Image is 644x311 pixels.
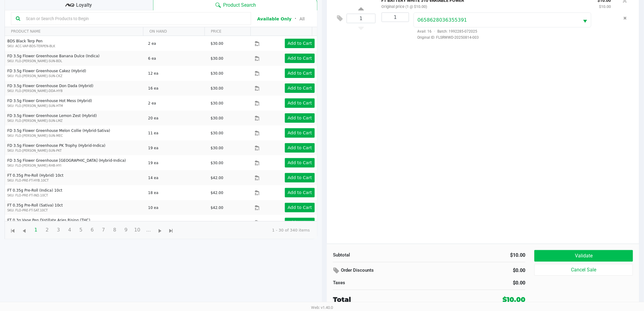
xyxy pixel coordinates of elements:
[21,227,28,235] span: Go to the previous page
[154,224,166,235] span: Go to the next page
[7,74,143,78] p: SKU: FLO-[PERSON_NAME]-SUN-CKZ
[534,264,633,276] button: Cancel Sale
[64,224,75,236] span: Page 4
[145,81,208,96] td: 16 ea
[19,224,30,235] span: Go to the previous page
[579,13,591,27] button: Select
[76,2,92,9] span: Loyalty
[143,224,154,236] span: Page 11
[285,69,315,78] button: Add to Cart
[285,143,315,153] button: Add to Cart
[5,215,145,230] td: FT 0.3g Vape Pen Distillate Aries Rising (THC)
[333,265,458,276] div: Order Discounts
[7,89,143,93] p: SKU: FLO-[PERSON_NAME]-DDA-HYB
[109,224,121,236] span: Page 8
[7,148,143,153] p: SKU: FLO-[PERSON_NAME]-SUN-PKT
[145,96,208,111] td: 2 ea
[5,96,145,111] td: FD 3.5g Flower Greenhouse Hot Mess (Hybrid)
[285,128,315,138] button: Add to Cart
[205,27,250,36] th: PRICE
[288,41,312,46] app-button-loader: Add to Cart
[156,227,164,235] span: Go to the next page
[211,86,223,90] span: $30.00
[5,155,145,170] td: FD 3.5g Flower Greenhouse [GEOGRAPHIC_DATA] (Hybrid-Indica)
[145,170,208,185] td: 14 ea
[288,190,312,195] app-button-loader: Add to Cart
[7,224,19,235] span: Go to the first page
[285,173,315,182] button: Add to Cart
[120,224,132,236] span: Page 9
[285,188,315,197] button: Add to Cart
[5,81,145,96] td: FD 3.5g Flower Greenhouse Don Dada (Hybrid)
[211,71,223,76] span: $30.00
[145,185,208,200] td: 18 ea
[534,250,633,262] button: Validate
[168,227,175,235] span: Go to the last page
[5,27,317,221] div: Data table
[288,145,312,150] app-button-loader: Add to Cart
[41,224,53,236] span: Page 2
[311,305,333,310] span: Web: v1.40.0
[7,193,143,198] p: SKU: FLO-PRE-FT-IND.10CT
[5,185,145,200] td: FT 0.35g Pre-Roll (Indica) 10ct
[211,176,223,180] span: $42.00
[285,158,315,168] button: Add to Cart
[9,227,17,235] span: Go to the first page
[182,227,310,233] kendo-pager-info: 1 - 30 of 340 items
[7,104,143,108] p: SKU: FLO-[PERSON_NAME]-SUN-HTM
[414,35,611,40] span: Original ID: FLSRWWD-20250814-003
[285,203,315,212] button: Add to Cart
[285,98,315,108] button: Add to Cart
[599,4,611,9] small: $10.00
[53,224,64,236] span: Page 3
[5,170,145,185] td: FT 0.35g Pre-Roll (Hybrid) 10ct
[166,224,177,235] span: Go to the last page
[333,295,455,305] div: Total
[5,27,143,36] th: PRODUCT NAME
[434,252,525,259] div: $10.00
[288,71,312,76] app-button-loader: Add to Cart
[223,2,256,9] span: Product Search
[211,116,223,120] span: $30.00
[288,56,312,61] app-button-loader: Add to Cart
[145,66,208,81] td: 12 ea
[288,130,312,135] app-button-loader: Add to Cart
[131,224,143,236] span: Page 10
[288,86,312,90] app-button-loader: Add to Cart
[211,101,223,105] span: $30.00
[7,59,143,63] p: SKU: FLO-[PERSON_NAME]-SUN-BDL
[333,279,425,286] div: Taxes
[211,161,223,165] span: $30.00
[211,41,223,46] span: $30.00
[145,51,208,66] td: 6 ea
[288,220,312,225] app-button-loader: Add to Cart
[211,191,223,195] span: $42.00
[434,279,525,287] div: $0.00
[7,133,143,138] p: SKU: FLO-[PERSON_NAME]-SUN-MEC
[5,111,145,125] td: FD 3.5g Flower Greenhouse Lemon Zest (Hybrid)
[145,200,208,215] td: 10 ea
[5,125,145,140] td: FD 3.5g Flower Greenhouse Melon Collie (Hybrid-Sativa)
[414,29,478,34] span: Avail: 16 Batch: 1992285-072025
[5,51,145,66] td: FD 3.5g Flower Greenhouse Banana Dulce (Indica)
[285,218,315,227] button: Add to Cart
[86,224,98,236] span: Page 6
[211,221,223,225] span: $35.00
[211,146,223,150] span: $30.00
[7,178,143,183] p: SKU: FLO-PRE-FT-HYB.10CT
[285,113,315,123] button: Add to Cart
[502,295,525,305] div: $10.00
[467,265,526,276] div: $0.00
[98,224,109,236] span: Page 7
[333,252,425,259] div: Subtotal
[145,140,208,155] td: 19 ea
[145,36,208,51] td: 2 ea
[7,44,143,48] p: SKU: ACC-VAP-BDS-TERPEN-BLK
[621,12,629,24] button: Remove the package from the orderLine
[211,56,223,61] span: $30.00
[211,131,223,135] span: $30.00
[432,29,438,34] span: ·
[145,125,208,140] td: 11 ea
[288,205,312,210] app-button-loader: Add to Cart
[23,14,246,23] input: Scan or Search Products to Begin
